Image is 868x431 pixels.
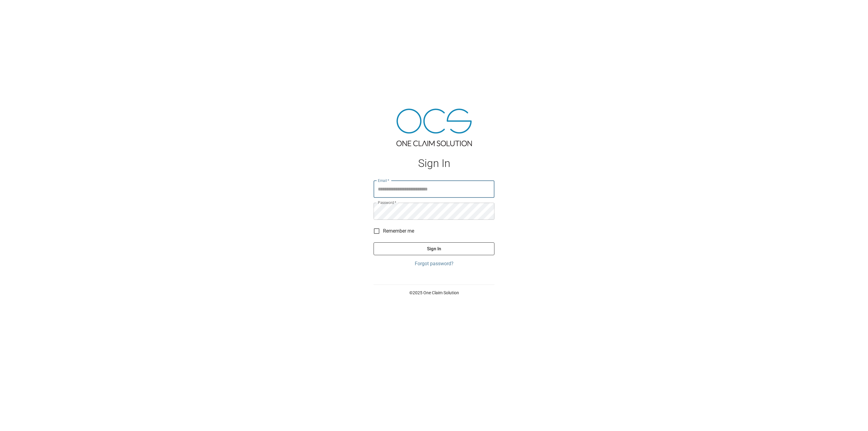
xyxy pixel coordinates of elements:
[378,200,396,205] label: Password
[374,157,494,170] h1: Sign In
[374,260,494,267] a: Forgot password?
[383,227,414,235] span: Remember me
[7,4,32,16] img: ocs-logo-white-transparent.png
[396,109,472,146] img: ocs-logo-tra.png
[374,242,494,255] button: Sign In
[374,290,494,296] p: © 2025 One Claim Solution
[378,178,389,183] label: Email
